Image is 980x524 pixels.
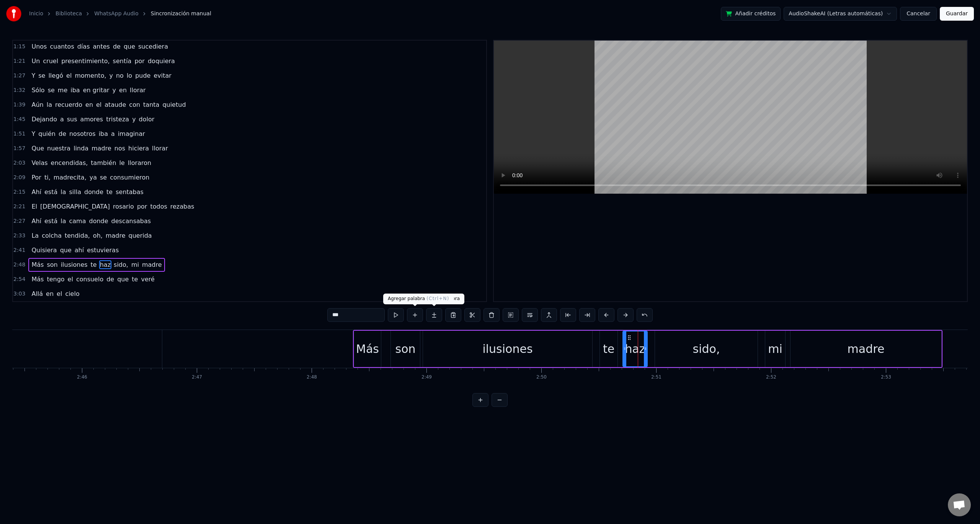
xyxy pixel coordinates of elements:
[151,10,211,18] span: Sincronización manual
[46,144,71,153] span: nuestra
[31,275,44,284] span: Más
[536,374,547,380] div: 2:50
[45,289,54,298] span: en
[106,275,115,284] span: de
[47,71,64,80] span: llegó
[54,100,83,109] span: recuerdo
[13,43,25,51] span: 1:15
[766,374,776,380] div: 2:52
[117,129,146,138] span: imaginar
[136,202,148,211] span: por
[13,217,25,225] span: 2:27
[46,100,53,109] span: la
[6,6,21,21] img: youka
[80,115,104,124] span: amores
[74,71,107,80] span: momento,
[131,275,139,284] span: te
[13,290,25,298] span: 3:03
[95,100,102,109] span: el
[307,374,317,380] div: 2:48
[91,144,112,153] span: madre
[13,174,25,181] span: 2:09
[99,173,108,182] span: se
[693,340,720,357] div: sido,
[41,231,62,240] span: colcha
[31,100,44,109] span: Aún
[64,231,91,240] span: tendida,
[31,202,38,211] span: El
[768,340,782,357] div: mi
[49,42,75,51] span: cuantos
[73,144,89,153] span: linda
[127,158,152,167] span: lloraron
[13,145,25,152] span: 1:57
[112,57,132,65] span: sentía
[69,217,87,225] span: cama
[881,374,891,380] div: 2:53
[60,188,67,196] span: la
[13,101,25,109] span: 1:39
[147,57,176,65] span: doquiera
[92,231,103,240] span: oh,
[47,86,56,95] span: se
[31,260,44,269] span: Más
[948,493,971,516] div: Chat abierto
[106,188,113,196] span: te
[60,217,67,225] span: la
[651,374,661,380] div: 2:51
[90,158,117,167] span: también
[13,72,25,80] span: 1:27
[140,275,155,284] span: veré
[64,289,80,298] span: cielo
[162,100,186,109] span: quietud
[170,202,195,211] span: rezabas
[29,10,211,18] nav: breadcrumb
[115,71,124,80] span: no
[58,129,67,138] span: de
[421,374,432,380] div: 2:49
[105,231,126,240] span: madre
[356,340,379,357] div: Más
[86,246,119,255] span: estuvieras
[31,173,42,182] span: Por
[141,260,163,269] span: madre
[13,188,25,196] span: 2:15
[13,159,25,167] span: 2:03
[75,275,104,284] span: consuelo
[123,42,136,51] span: que
[38,71,46,80] span: se
[126,71,133,80] span: lo
[104,100,127,109] span: ataude
[31,86,45,95] span: Sólo
[44,173,51,182] span: ti,
[13,130,25,138] span: 1:51
[134,57,145,65] span: por
[90,260,98,269] span: te
[92,42,110,51] span: antes
[56,10,82,18] a: Biblioteca
[129,86,147,95] span: llorar
[46,275,65,284] span: tengo
[31,246,57,255] span: Quisiera
[59,115,65,124] span: a
[149,202,168,211] span: todos
[138,115,155,124] span: dolor
[88,217,109,225] span: donde
[69,129,96,138] span: nosotros
[13,203,25,211] span: 2:21
[50,158,89,167] span: encendidas,
[89,173,98,182] span: ya
[109,71,114,80] span: y
[70,86,80,95] span: iba
[60,57,110,65] span: presentimiento,
[60,260,88,269] span: ilusiones
[151,144,169,153] span: llorar
[83,188,104,196] span: donde
[940,7,974,21] button: Guardar
[153,71,172,80] span: evitar
[38,129,56,138] span: quién
[131,260,140,269] span: mi
[110,129,116,138] span: a
[57,86,68,95] span: me
[13,232,25,240] span: 2:33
